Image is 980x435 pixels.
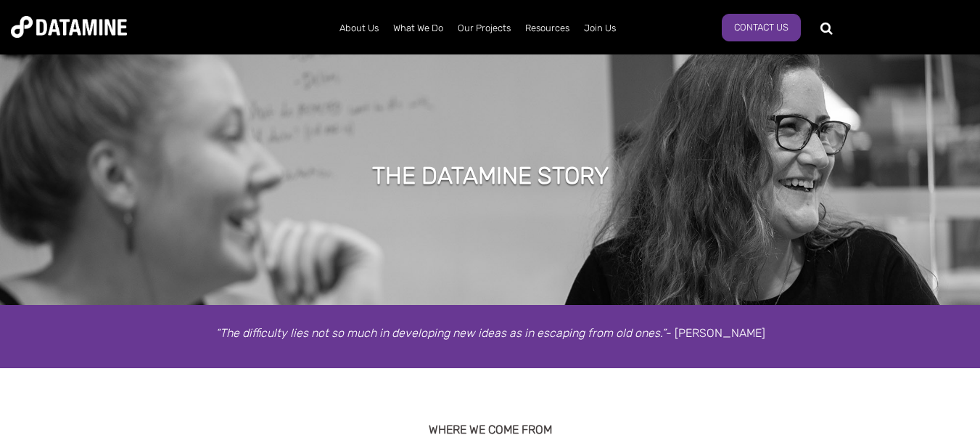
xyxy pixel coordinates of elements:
[372,160,609,192] h1: THE DATAMINE STORY
[518,9,577,47] a: Resources
[11,16,127,38] img: Datamine
[722,14,801,41] a: Contact Us
[66,323,915,343] p: - [PERSON_NAME]
[332,9,386,47] a: About Us
[215,326,666,340] em: “The difficulty lies not so much in developing new ideas as in escaping from old ones.”
[386,9,450,47] a: What We Do
[577,9,623,47] a: Join Us
[450,9,518,47] a: Our Projects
